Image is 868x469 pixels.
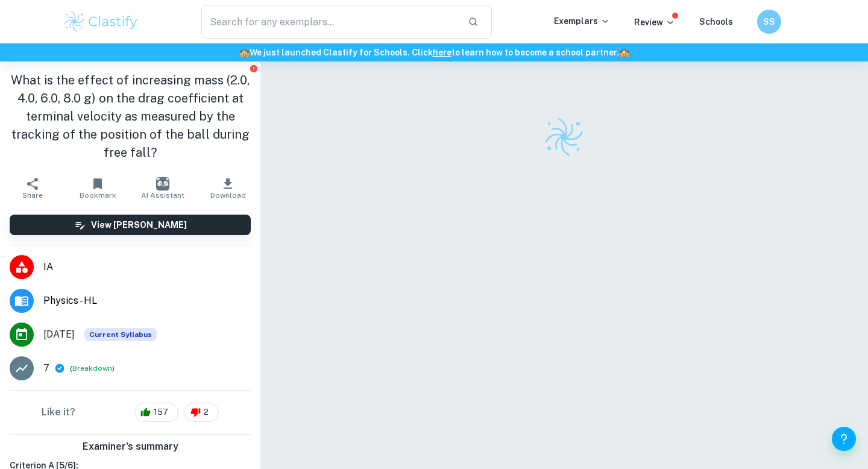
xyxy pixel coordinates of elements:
button: SS [757,10,781,34]
div: This exemplar is based on the current syllabus. Feel free to refer to it for inspiration/ideas wh... [84,328,157,341]
a: here [433,48,451,57]
img: Clastify logo [63,10,139,34]
a: Schools [699,17,733,27]
span: [DATE] [43,327,75,342]
p: Review [634,16,675,29]
span: IA [43,260,251,274]
h6: Like it? [42,405,75,420]
span: 2 [197,406,215,418]
img: Clastify logo [543,116,585,158]
span: Download [210,191,246,200]
span: Physics - HL [43,294,251,308]
button: Bookmark [65,171,130,205]
span: 157 [147,406,175,418]
button: AI Assistant [130,171,195,205]
span: Bookmark [80,191,116,200]
input: Search for any exemplars... [201,5,458,39]
span: AI Assistant [141,191,184,200]
h6: SS [763,15,776,28]
span: ( ) [70,363,115,374]
p: 7 [43,361,49,376]
h6: View [PERSON_NAME] [91,218,187,231]
button: Report issue [249,64,258,73]
span: 🏫 [239,48,250,57]
div: 157 [134,403,178,422]
p: Exemplars [554,14,610,28]
span: Current Syllabus [84,328,157,341]
span: 🏫 [619,48,629,57]
button: Download [195,171,260,205]
div: 2 [184,403,219,422]
h6: Examiner's summary [5,439,256,454]
h6: We just launched Clastify for Schools. Click to learn how to become a school partner. [2,46,866,59]
img: AI Assistant [156,177,169,190]
h1: What is the effect of increasing mass (2.0, 4.0, 6.0, 8.0 g) on the drag coefficient at terminal ... [10,71,251,162]
button: Breakdown [72,363,112,374]
button: View [PERSON_NAME] [10,215,251,235]
span: Share [22,191,43,200]
button: Help and Feedback [832,427,856,451]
